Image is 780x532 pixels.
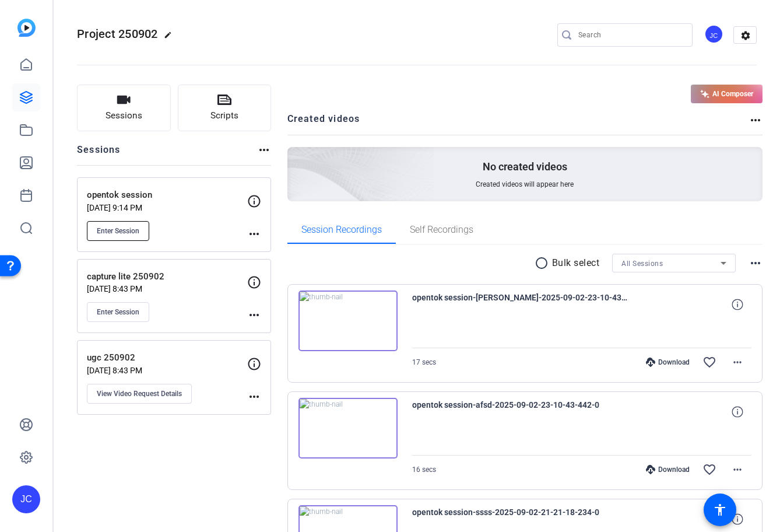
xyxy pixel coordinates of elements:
span: Sessions [106,109,142,123]
mat-icon: more_horiz [730,463,744,477]
span: 16 secs [412,466,436,474]
span: Enter Session [97,307,139,317]
mat-icon: more_horiz [730,355,744,369]
span: All Sessions [621,260,663,268]
div: JC [704,24,723,44]
img: thumb-nail [298,398,398,459]
button: Sessions [77,85,171,131]
mat-icon: more_horiz [247,390,261,404]
div: Download [640,465,695,474]
button: Enter Session [87,221,149,241]
span: 17 secs [412,358,436,366]
img: Creted videos background [157,32,435,285]
span: opentok session-afsd-2025-09-02-23-10-43-442-0 [412,398,628,426]
mat-icon: accessibility [713,503,727,517]
mat-icon: favorite_border [702,355,716,369]
span: Enter Session [97,226,139,236]
input: Search [578,28,683,42]
span: Project 250902 [77,27,158,41]
h2: Sessions [77,143,121,165]
span: Session Recordings [301,225,382,235]
div: JC [12,485,40,513]
span: Scripts [210,109,238,123]
p: opentok session [87,188,247,202]
h2: Created videos [287,112,749,135]
button: AI Composer [691,85,763,103]
span: Created videos will appear here [476,180,574,189]
mat-icon: more_horiz [247,308,261,322]
ngx-avatar: Jihye Cho [704,24,725,45]
button: Enter Session [87,302,149,322]
p: [DATE] 9:14 PM [87,203,247,212]
p: [DATE] 8:43 PM [87,366,247,375]
mat-icon: more_horiz [247,227,261,241]
mat-icon: edit [164,31,178,45]
span: opentok session-[PERSON_NAME]-2025-09-02-23-10-43-442-1 [412,290,628,318]
p: [DATE] 8:43 PM [87,284,247,293]
p: ugc 250902 [87,351,247,365]
mat-icon: favorite_border [702,463,716,477]
mat-icon: more_horiz [749,256,763,270]
span: Self Recordings [410,225,473,235]
span: View Video Request Details [97,389,182,398]
mat-icon: more_horiz [257,143,271,157]
button: View Video Request Details [87,384,192,404]
img: thumb-nail [298,290,398,351]
div: Download [640,358,695,367]
p: Bulk select [552,256,600,270]
mat-icon: settings [734,27,757,44]
button: Scripts [178,85,272,131]
mat-icon: radio_button_unchecked [535,256,552,270]
mat-icon: more_horiz [749,113,763,127]
img: blue-gradient.svg [17,19,36,37]
p: No created videos [483,160,567,174]
p: capture lite 250902 [87,270,247,283]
